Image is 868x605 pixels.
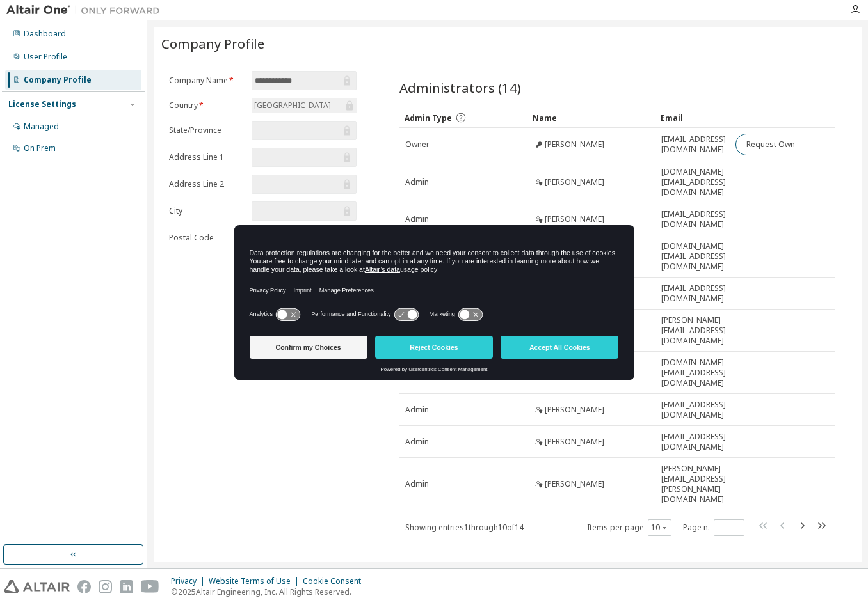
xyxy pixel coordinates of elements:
[405,214,429,224] span: Admin
[4,580,70,593] img: altair_logo.svg
[141,580,159,593] img: youtube.svg
[661,464,726,505] span: [PERSON_NAME][EMAIL_ADDRESS][PERSON_NAME][DOMAIN_NAME]
[545,139,604,150] span: [PERSON_NAME]
[24,122,59,132] div: Managed
[683,519,744,536] span: Page n.
[405,139,430,150] span: Owner
[77,580,91,593] img: facebook.svg
[587,519,671,536] span: Items per page
[545,437,604,447] span: [PERSON_NAME]
[161,35,264,52] span: Company Profile
[661,357,726,388] span: [DOMAIN_NAME][EMAIL_ADDRESS][DOMAIN_NAME]
[303,576,369,586] div: Cookie Consent
[24,52,67,62] div: User Profile
[661,241,726,272] span: [DOMAIN_NAME][EMAIL_ADDRESS][DOMAIN_NAME]
[405,437,429,447] span: Admin
[169,179,244,189] label: Address Line 2
[252,98,333,113] div: [GEOGRAPHIC_DATA]
[169,75,244,86] label: Company Name
[661,283,726,304] span: [EMAIL_ADDRESS][DOMAIN_NAME]
[24,75,92,85] div: Company Profile
[169,206,244,216] label: City
[661,134,726,155] span: [EMAIL_ADDRESS][DOMAIN_NAME]
[661,432,726,452] span: [EMAIL_ADDRESS][DOMAIN_NAME]
[661,167,726,198] span: [DOMAIN_NAME][EMAIL_ADDRESS][DOMAIN_NAME]
[252,98,357,113] div: [GEOGRAPHIC_DATA]
[169,233,244,243] label: Postal Code
[405,113,452,123] span: Admin Type
[651,522,668,533] button: 10
[24,143,56,153] div: On Prem
[545,177,604,187] span: [PERSON_NAME]
[545,405,604,415] span: [PERSON_NAME]
[169,100,244,111] label: Country
[661,107,725,128] div: Email
[120,580,133,593] img: linkedin.svg
[661,315,726,346] span: [PERSON_NAME][EMAIL_ADDRESS][DOMAIN_NAME]
[24,29,66,39] div: Dashboard
[405,479,429,489] span: Admin
[209,576,303,586] div: Website Terms of Use
[661,209,726,230] span: [EMAIL_ADDRESS][DOMAIN_NAME]
[735,134,844,155] button: Request Owner Change
[8,99,76,109] div: License Settings
[405,405,429,415] span: Admin
[399,79,521,97] span: Administrators (14)
[171,586,369,597] p: © 2025 Altair Engineering, Inc. All Rights Reserved.
[169,152,244,162] label: Address Line 1
[405,177,429,187] span: Admin
[661,400,726,420] span: [EMAIL_ADDRESS][DOMAIN_NAME]
[533,107,650,128] div: Name
[545,479,604,489] span: [PERSON_NAME]
[405,522,524,533] span: Showing entries 1 through 10 of 14
[6,4,166,17] img: Altair One
[99,580,112,593] img: instagram.svg
[171,576,209,586] div: Privacy
[169,125,244,136] label: State/Province
[545,214,604,224] span: [PERSON_NAME]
